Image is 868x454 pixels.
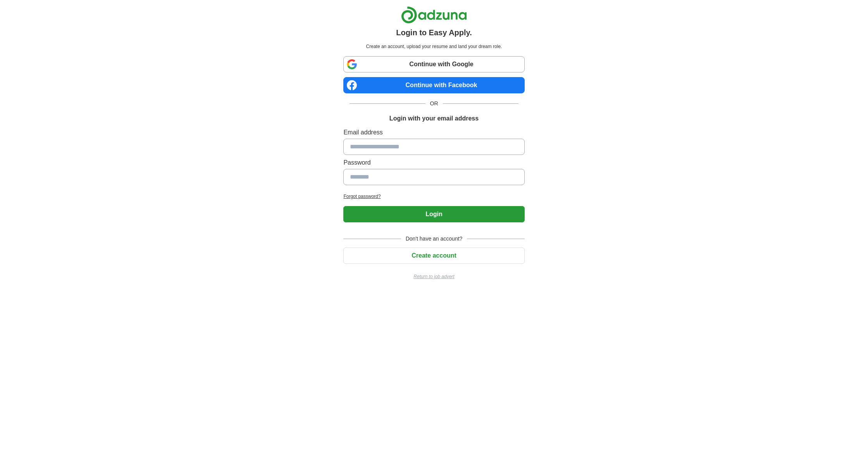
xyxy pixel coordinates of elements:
label: Email address [343,128,524,137]
span: Don't have an account? [401,235,467,243]
img: Adzuna logo [401,6,467,24]
a: Create account [343,252,524,259]
a: Forgot password? [343,193,524,200]
span: OR [425,100,443,108]
h1: Login to Easy Apply. [396,27,472,38]
a: Continue with Facebook [343,77,524,93]
button: Create account [343,248,524,264]
p: Create an account, upload your resume and land your dream role. [345,43,523,50]
a: Continue with Google [343,56,524,72]
h1: Login with your email address [389,114,479,123]
button: Login [343,206,524,222]
label: Password [343,158,524,167]
a: Return to job advert [343,273,524,280]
